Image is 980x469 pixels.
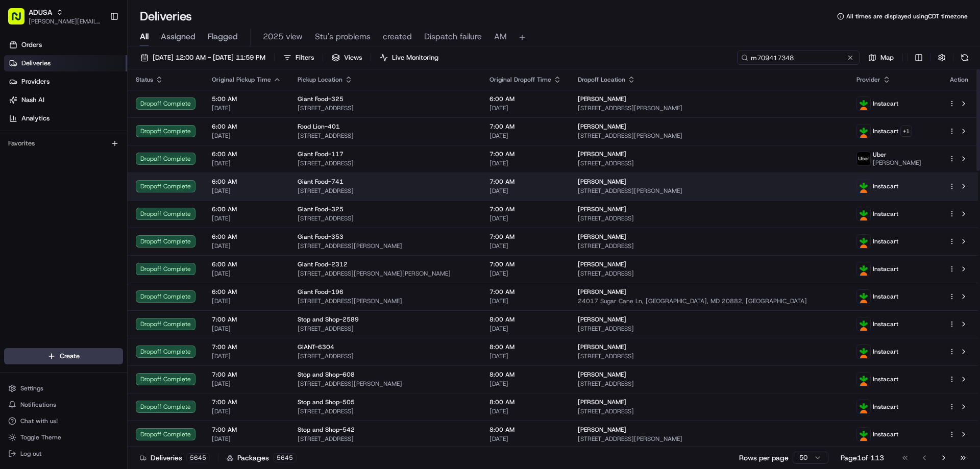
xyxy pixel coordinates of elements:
[873,348,898,356] span: Instacart
[578,233,626,241] span: [PERSON_NAME]
[161,31,195,43] span: Assigned
[489,426,561,434] span: 8:00 AM
[20,148,78,158] span: Knowledge Base
[21,40,42,50] span: Orders
[212,325,281,333] span: [DATE]
[298,104,473,112] span: [STREET_ADDRESS]
[578,260,626,268] span: [PERSON_NAME]
[578,325,840,333] span: [STREET_ADDRESS]
[489,407,561,415] span: [DATE]
[298,150,344,158] span: Giant Food-117
[212,187,281,195] span: [DATE]
[21,114,50,123] span: Analytics
[298,159,473,167] span: [STREET_ADDRESS]
[900,126,912,137] button: +1
[841,453,884,463] div: Page 1 of 113
[578,178,626,186] span: [PERSON_NAME]
[857,373,870,386] img: profile_instacart_ahold_partner.png
[20,401,56,409] span: Notifications
[489,371,561,379] span: 8:00 AM
[327,51,366,65] button: Views
[20,450,41,458] span: Log out
[10,149,18,157] div: 📗
[578,242,840,250] span: [STREET_ADDRESS]
[857,345,870,358] img: profile_instacart_ahold_partner.png
[578,407,840,415] span: [STREET_ADDRESS]
[489,104,561,112] span: [DATE]
[857,125,870,138] img: profile_instacart_ahold_partner.png
[4,4,106,29] button: ADUSA[PERSON_NAME][EMAIL_ADDRESS][PERSON_NAME][DOMAIN_NAME]
[383,31,412,43] span: created
[489,132,561,140] span: [DATE]
[489,269,561,278] span: [DATE]
[857,235,870,248] img: profile_instacart_ahold_partner.png
[212,95,281,103] span: 5:00 AM
[35,108,129,116] div: We're available if you need us!
[873,151,887,159] span: Uber
[489,398,561,406] span: 8:00 AM
[298,214,473,223] span: [STREET_ADDRESS]
[578,297,840,305] span: 24017 Sugar Cane Ln, [GEOGRAPHIC_DATA], MD 20882, [GEOGRAPHIC_DATA]
[4,398,123,412] button: Notifications
[212,214,281,223] span: [DATE]
[212,435,281,443] span: [DATE]
[298,95,344,103] span: Giant Food-325
[29,7,52,17] button: ADUSA
[489,260,561,268] span: 7:00 AM
[578,159,840,167] span: [STREET_ADDRESS]
[298,297,473,305] span: [STREET_ADDRESS][PERSON_NAME]
[489,205,561,213] span: 7:00 AM
[174,101,186,113] button: Start new chat
[136,76,153,84] span: Status
[298,288,344,296] span: Giant Food-196
[489,187,561,195] span: [DATE]
[578,343,626,351] span: [PERSON_NAME]
[489,435,561,443] span: [DATE]
[4,447,123,461] button: Log out
[212,297,281,305] span: [DATE]
[873,159,921,167] span: [PERSON_NAME]
[212,315,281,324] span: 7:00 AM
[4,135,123,152] div: Favorites
[140,8,192,24] h1: Deliveries
[948,76,970,84] div: Action
[489,242,561,250] span: [DATE]
[298,352,473,360] span: [STREET_ADDRESS]
[489,122,561,131] span: 7:00 AM
[212,122,281,131] span: 6:00 AM
[212,426,281,434] span: 7:00 AM
[263,31,303,43] span: 2025 view
[136,51,270,65] button: [DATE] 12:00 AM - [DATE] 11:59 PM
[298,380,473,388] span: [STREET_ADDRESS][PERSON_NAME]
[873,237,898,245] span: Instacart
[489,380,561,388] span: [DATE]
[212,76,271,84] span: Original Pickup Time
[212,178,281,186] span: 6:00 AM
[298,325,473,333] span: [STREET_ADDRESS]
[29,17,102,26] span: [PERSON_NAME][EMAIL_ADDRESS][PERSON_NAME][DOMAIN_NAME]
[212,159,281,167] span: [DATE]
[392,53,438,62] span: Live Monitoring
[315,31,371,43] span: Stu's problems
[298,407,473,415] span: [STREET_ADDRESS]
[856,76,880,84] span: Provider
[4,430,123,445] button: Toggle Theme
[489,95,561,103] span: 6:00 AM
[140,31,149,43] span: All
[857,317,870,331] img: profile_instacart_ahold_partner.png
[489,76,551,84] span: Original Dropoff Time
[140,453,210,463] div: Deliveries
[72,172,124,181] a: Powered byPylon
[298,435,473,443] span: [STREET_ADDRESS]
[298,178,344,186] span: Giant Food-741
[578,104,840,112] span: [STREET_ADDRESS][PERSON_NAME]
[21,77,50,86] span: Providers
[298,205,344,213] span: Giant Food-325
[298,132,473,140] span: [STREET_ADDRESS]
[489,297,561,305] span: [DATE]
[873,265,898,273] span: Instacart
[578,352,840,360] span: [STREET_ADDRESS]
[489,159,561,167] span: [DATE]
[424,31,482,43] span: Dispatch failure
[4,37,127,53] a: Orders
